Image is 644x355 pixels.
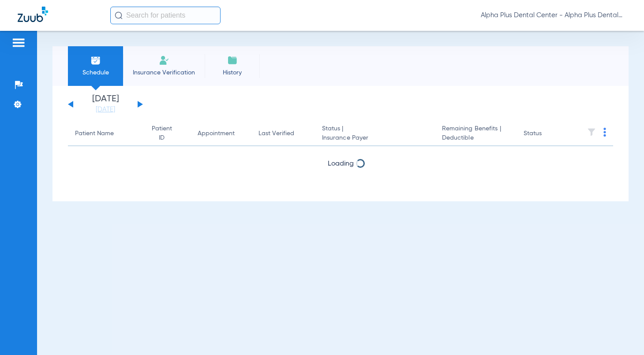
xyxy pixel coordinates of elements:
[211,68,253,77] span: History
[227,55,238,66] img: History
[435,122,517,146] th: Remaining Benefits |
[75,68,116,77] span: Schedule
[75,129,114,138] div: Patient Name
[258,129,308,138] div: Last Verified
[148,124,176,143] div: Patient ID
[442,133,509,143] span: Deductible
[18,7,48,22] img: Zuub Logo
[328,160,354,167] span: Loading
[79,95,132,114] li: [DATE]
[587,128,596,137] img: filter.svg
[322,133,428,143] span: Insurance Payer
[315,122,435,146] th: Status |
[481,11,626,20] span: Alpha Plus Dental Center - Alpha Plus Dental
[517,122,576,146] th: Status
[130,68,198,77] span: Insurance Verification
[110,7,221,24] input: Search for patients
[115,11,123,19] img: Search Icon
[11,37,26,48] img: hamburger-icon
[159,55,169,66] img: Manual Insurance Verification
[603,128,606,137] img: group-dot-blue.svg
[198,129,244,138] div: Appointment
[258,129,294,138] div: Last Verified
[198,129,235,138] div: Appointment
[148,124,183,143] div: Patient ID
[79,105,132,114] a: [DATE]
[75,129,134,138] div: Patient Name
[90,55,101,66] img: Schedule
